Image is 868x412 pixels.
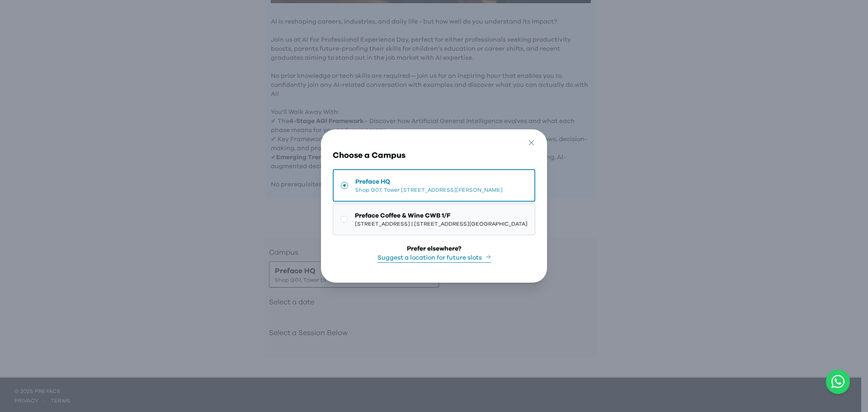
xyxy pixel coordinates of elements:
span: Shop G07, Tower [STREET_ADDRESS][PERSON_NAME] [355,186,503,194]
button: Preface HQShop G07, Tower [STREET_ADDRESS][PERSON_NAME] [333,169,535,202]
div: Prefer elsewhere? [407,244,462,253]
span: [STREET_ADDRESS] | [STREET_ADDRESS][GEOGRAPHIC_DATA] [355,220,528,227]
button: Preface Coffee & Wine CWB 1/F[STREET_ADDRESS] | [STREET_ADDRESS][GEOGRAPHIC_DATA] [333,204,535,235]
span: Preface HQ [355,177,503,186]
h3: Choose a Campus [333,149,535,162]
button: Suggest a location for future slots [377,253,491,263]
span: Preface Coffee & Wine CWB 1/F [355,211,528,220]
